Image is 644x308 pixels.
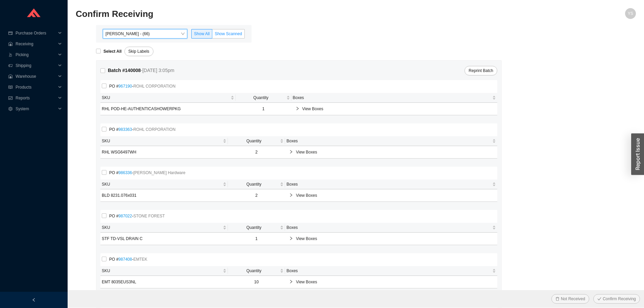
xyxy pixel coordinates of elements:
th: SKU sortable [100,136,228,146]
span: Purchase Orders [16,28,56,39]
span: right [295,106,300,111]
th: Quantity sortable [228,180,285,189]
span: PO # - [106,126,178,133]
a: 983363 [118,127,132,132]
td: 1 [228,233,285,245]
span: SKU [102,267,221,274]
span: PO # - [106,83,178,90]
span: Warehouse [16,71,56,82]
th: Quantity sortable [236,93,291,103]
span: View Boxes [302,105,493,112]
span: right [289,193,293,197]
td: STF TD-VSL DRAIN C [100,233,228,245]
span: View Boxes [296,149,493,156]
td: 10 [228,276,285,288]
td: 2 [228,189,285,202]
div: View Boxes [286,146,496,158]
td: RHL WSG6497WH [100,146,228,159]
th: SKU sortable [100,180,228,189]
strong: Select All [103,49,122,54]
span: Angel Negron - (66) [105,29,185,38]
span: Picking [16,49,56,60]
span: Boxes [293,94,491,101]
span: STONE FOREST [133,214,165,218]
span: Reports [16,93,56,103]
span: setting [8,107,13,111]
span: Reprint Batch [469,67,493,74]
span: View Boxes [296,235,493,242]
button: Reprint Batch [464,66,497,75]
a: 986336 [118,170,132,175]
span: Shipping [16,60,56,71]
div: View Boxes [293,103,496,115]
div: View Boxes [286,233,496,245]
div: View Boxes [286,189,496,202]
span: Quantity [237,94,285,101]
span: Show All [194,31,210,36]
span: right [289,150,293,154]
button: checkConfirm Receiving [593,294,640,304]
button: Skip Labels [124,47,153,56]
span: fund [8,96,13,100]
span: - [DATE] 3:05pm [141,68,174,73]
th: Boxes sortable [285,180,497,189]
td: 1 [236,103,291,115]
th: Boxes sortable [285,266,497,276]
h2: Confirm Receiving [76,8,496,20]
span: Boxes [286,224,491,231]
span: Boxes [286,181,491,188]
span: Quantity [229,138,279,144]
th: SKU sortable [100,223,228,233]
span: SKU [102,138,221,144]
span: PO # - [106,213,168,219]
td: RHL POD-HE-AUTHENTICASHOWERPKG [100,103,236,115]
span: Skip Labels [128,48,149,55]
td: EMT 8035EUS3NL [100,276,228,288]
div: View Boxes [286,276,496,288]
span: PO # - [106,169,188,176]
td: 2 [228,146,285,159]
span: Quantity [229,267,279,274]
span: credit-card [8,31,13,35]
th: Boxes sortable [285,136,497,146]
span: ROHL CORPORATION [133,84,175,89]
span: View Boxes [296,192,493,199]
th: Quantity sortable [228,136,285,146]
span: SKU [102,224,221,231]
span: ROHL CORPORATION [133,127,175,132]
span: Quantity [229,181,279,188]
th: Quantity sortable [228,266,285,276]
th: SKU sortable [100,266,228,276]
th: SKU sortable [100,93,236,103]
span: PO # - [106,256,150,263]
span: right [289,280,293,284]
span: SKU [102,181,221,188]
th: Boxes sortable [291,93,497,103]
a: 967190 [118,84,132,89]
span: [PERSON_NAME] Hardware [133,170,185,175]
span: right [289,236,293,240]
span: Receiving [16,39,56,49]
span: Products [16,82,56,93]
th: Boxes sortable [285,223,497,233]
span: Quantity [229,224,279,231]
span: View Boxes [296,279,493,285]
strong: Batch # 140008 [108,68,141,73]
span: Boxes [286,138,491,144]
th: Quantity sortable [228,223,285,233]
span: System [16,103,56,114]
span: Boxes [286,267,491,274]
span: read [8,85,13,89]
span: Show Scanned [215,31,242,36]
span: YS [628,8,633,19]
a: 987408 [118,257,132,262]
span: SKU [102,94,229,101]
span: EMTEK [133,257,147,262]
a: 987022 [118,214,132,218]
span: left [32,298,36,302]
td: BLD 8231.076x031 [100,189,228,202]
